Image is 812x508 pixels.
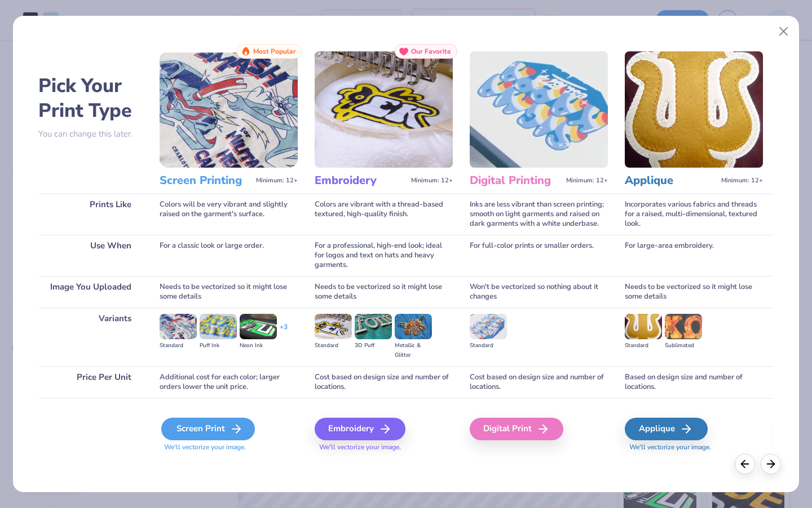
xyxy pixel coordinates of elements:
[160,366,298,398] div: Additional cost for each color; larger orders lower the unit price.
[625,194,763,235] div: Incorporates various fabrics and threads for a raised, multi-dimensional, textured look.
[200,341,237,351] div: Puff Ink
[625,314,662,339] img: Standard
[38,308,143,366] div: Variants
[625,51,763,168] img: Applique
[411,47,451,55] span: Our Favorite
[470,341,507,351] div: Standard
[315,418,405,440] div: Embroidery
[625,366,763,398] div: Based on design size and number of locations.
[315,314,352,339] img: Standard
[160,276,298,308] div: Needs to be vectorized so it might lose some details
[160,51,298,168] img: Screen Printing
[625,173,717,188] h3: Applique
[470,173,562,188] h3: Digital Printing
[38,276,143,308] div: Image You Uploaded
[470,366,608,398] div: Cost based on design size and number of locations.
[625,418,708,440] div: Applique
[38,235,143,276] div: Use When
[160,235,298,276] div: For a classic look or large order.
[721,177,763,185] span: Minimum: 12+
[38,129,143,139] p: You can change this later.
[470,194,608,235] div: Inks are less vibrant than screen printing; smooth on light garments and raised on dark garments ...
[566,177,608,185] span: Minimum: 12+
[625,443,763,452] span: We'll vectorize your image.
[395,341,432,360] div: Metallic & Glitter
[315,341,352,351] div: Standard
[161,418,255,440] div: Screen Print
[470,235,608,276] div: For full-color prints or smaller orders.
[38,194,143,235] div: Prints Like
[470,314,507,339] img: Standard
[625,235,763,276] div: For large-area embroidery.
[160,194,298,235] div: Colors will be very vibrant and slightly raised on the garment's surface.
[160,314,197,339] img: Standard
[395,314,432,339] img: Metallic & Glitter
[315,194,453,235] div: Colors are vibrant with a thread-based textured, high-quality finish.
[470,276,608,308] div: Won't be vectorized so nothing about it changes
[470,418,563,440] div: Digital Print
[470,51,608,168] img: Digital Printing
[665,341,702,351] div: Sublimated
[315,173,407,188] h3: Embroidery
[355,314,392,339] img: 3D Puff
[315,443,453,452] span: We'll vectorize your image.
[240,341,277,351] div: Neon Ink
[315,51,453,168] img: Embroidery
[240,314,277,339] img: Neon Ink
[315,276,453,308] div: Needs to be vectorized so it might lose some details
[200,314,237,339] img: Puff Ink
[160,173,251,188] h3: Screen Printing
[38,73,143,123] h2: Pick Your Print Type
[315,366,453,398] div: Cost based on design size and number of locations.
[160,341,197,351] div: Standard
[625,341,662,351] div: Standard
[665,314,702,339] img: Sublimated
[411,177,453,185] span: Minimum: 12+
[160,443,298,452] span: We'll vectorize your image.
[256,177,298,185] span: Minimum: 12+
[38,366,143,398] div: Price Per Unit
[355,341,392,351] div: 3D Puff
[280,322,288,341] div: + 3
[625,276,763,308] div: Needs to be vectorized so it might lose some details
[315,235,453,276] div: For a professional, high-end look; ideal for logos and text on hats and heavy garments.
[773,21,795,42] button: Close
[253,47,296,55] span: Most Popular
